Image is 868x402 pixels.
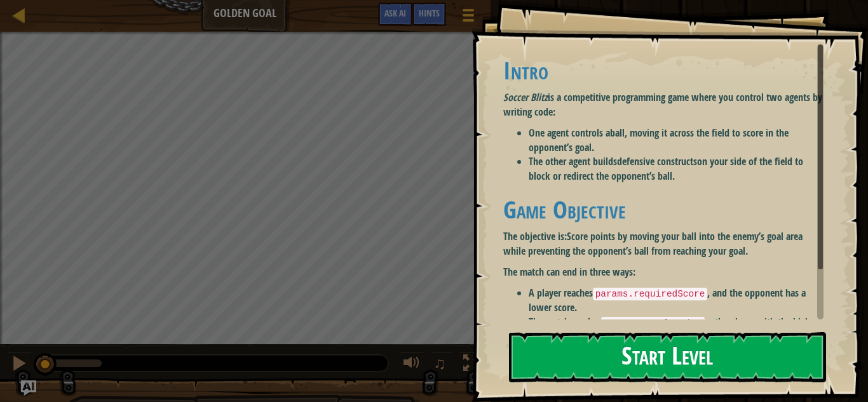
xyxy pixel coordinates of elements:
strong: ball [610,126,625,140]
code: params.resolveTime [601,317,705,330]
li: The other agent builds on your side of the field to block or redirect the opponent’s ball. [529,154,824,184]
li: One agent controls a , moving it across the field to score in the opponent’s goal. [529,126,824,155]
li: A player reaches , and the opponent has a lower score. [529,286,824,315]
button: Ctrl + P: Pause [6,352,32,378]
strong: Score points by moving your ball into the enemy’s goal area while preventing the opponent’s ball ... [503,229,803,258]
button: Ask AI [21,380,36,396]
span: ♫ [433,354,446,373]
button: ♫ [431,352,452,378]
button: Start Level [509,332,826,382]
button: Ask AI [378,3,412,26]
button: Toggle fullscreen [459,352,484,378]
button: Adjust volume [399,352,424,378]
span: Ask AI [384,7,406,19]
p: The match can end in three ways: [503,265,824,279]
code: params.requiredScore [593,288,708,300]
p: The objective is: [503,229,824,258]
li: The match reaches — the player with the higher score wins. [529,315,824,344]
h1: Game Objective [503,196,824,223]
p: is a competitive programming game where you control two agents by writing code: [503,90,824,119]
strong: defensive constructs [617,154,697,168]
button: Show game menu [452,3,484,32]
h1: Intro [503,57,824,84]
em: Soccer Blitz [503,90,548,104]
span: Hints [419,7,440,19]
